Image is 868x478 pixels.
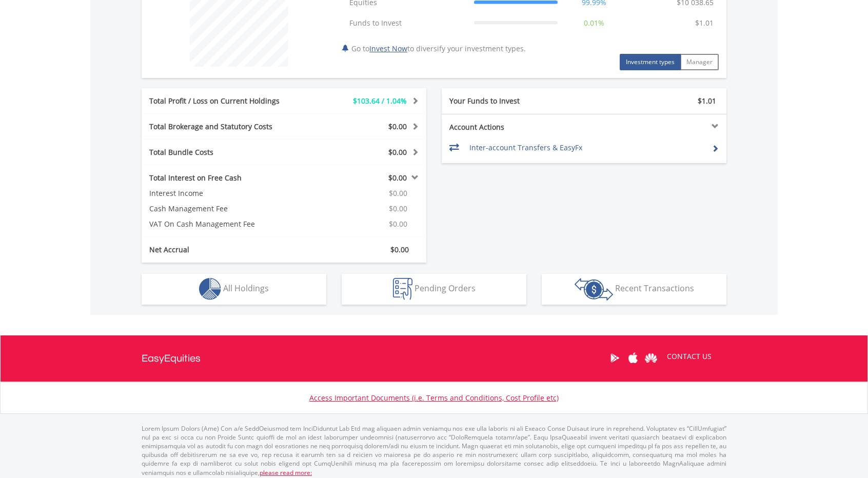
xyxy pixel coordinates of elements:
td: Inter-account Transfers & EasyFx [469,140,704,155]
button: Manager [680,54,719,70]
div: Account Actions [442,122,584,132]
img: transactions-zar-wht.png [575,278,613,301]
a: EasyEquities [142,335,201,382]
div: Your Funds to Invest [442,96,584,106]
img: pending_instructions-wht.png [393,278,412,300]
span: $0.00 [388,122,407,131]
div: Total Profit / Loss on Current Holdings [142,96,308,106]
p: Lorem Ipsum Dolors (Ame) Con a/e SeddOeiusmod tem InciDiduntut Lab Etd mag aliquaen admin veniamq... [142,424,726,477]
a: please read more: [260,468,312,477]
a: Google Play [606,342,624,374]
a: Invest Now [369,44,407,53]
span: $0.00 [389,188,407,198]
img: holdings-wht.png [199,278,221,300]
span: $103.64 / 1.04% [353,96,407,106]
a: Huawei [642,342,660,374]
div: Cash Management Fee [142,204,308,214]
div: Total Brokerage and Statutory Costs [142,122,308,132]
span: Pending Orders [415,283,476,294]
span: $0.00 [390,245,409,254]
div: Interest Income [142,188,308,198]
button: All Holdings [142,274,326,305]
td: Funds to Invest [344,13,469,33]
button: Recent Transactions [542,274,726,305]
span: $0.00 [389,204,407,213]
span: $1.01 [698,96,716,106]
a: Apple [624,342,642,374]
div: Net Accrual [142,245,308,255]
span: $0.00 [388,173,407,183]
a: CONTACT US [660,342,719,371]
td: 0.01% [563,13,625,33]
a: Access Important Documents (i.e. Terms and Conditions, Cost Profile etc) [309,393,559,403]
span: All Holdings [223,283,269,294]
span: $0.00 [389,219,407,229]
span: $0.00 [388,147,407,157]
button: Investment types [620,54,681,70]
span: Recent Transactions [615,283,694,294]
button: Pending Orders [342,274,526,305]
td: $1.01 [690,13,719,33]
div: Total Bundle Costs [142,147,308,157]
div: VAT On Cash Management Fee [142,219,308,229]
div: Total Interest on Free Cash [142,173,308,183]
